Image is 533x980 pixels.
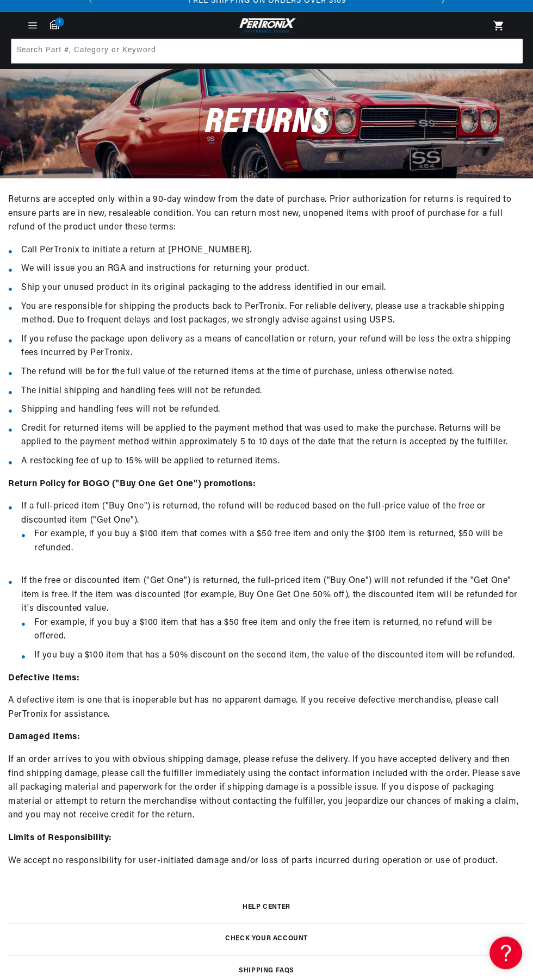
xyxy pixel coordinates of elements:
[21,300,525,328] li: You are responsible for shipping the products back to PerTronix. For reliable delivery, please us...
[8,195,511,232] span: Returns are accepted only within a 90-day window from the date of purchase. Prior authorization f...
[21,500,525,569] li: If a full-priced item ("Buy One") is returned, the refund will be reduced based on the full-price...
[21,244,525,258] li: Call PerTronix to initiate a return at [PHONE_NUMBER].
[11,39,523,63] input: Search Part #, Category or Keyword
[8,753,525,823] p: If an order arrives to you with obvious shipping damage, please refuse the delivery. If you have ...
[21,403,525,417] li: Shipping and handling fees will not be refunded.
[498,39,522,63] button: Search Part #, Category or Keyword
[34,528,525,569] li: For example, if you buy a $100 item that comes with a $50 free item and only the $100 item is ret...
[55,17,64,27] span: 1
[34,616,525,644] li: For example, if you buy a $100 item that has a $50 free item and only the free item is returned, ...
[8,923,525,954] a: Check your account
[205,106,328,141] span: Returns
[8,854,525,869] p: We accept no responsibility for user-initiated damage and/or loss of parts incurred during operat...
[21,422,525,450] li: Credit for returned items will be applied to the payment method that was used to make the purchas...
[8,733,80,741] strong: Damaged Items:
[21,455,525,469] li: A restocking fee of up to 15% will be applied to returned items.
[21,574,525,663] li: If the free or discounted item ("Get One") is returned, the full-priced item ("Buy One") will not...
[8,480,256,488] strong: Return Policy for BOGO ("Buy One Get One") promotions:
[225,936,308,941] h3: Check your account
[8,674,80,683] strong: Defective Items:
[34,649,525,663] li: If you buy a $100 item that has a 50% discount on the second item, the value of the discounted it...
[239,968,294,973] h3: Shipping FAQs
[237,16,296,34] img: Pertronix
[243,904,290,910] h3: Help Center
[50,20,59,29] a: 1
[21,333,525,361] li: If you refuse the package upon delivery as a means of cancellation or return, your refund will be...
[21,20,45,32] summary: Menu
[21,365,525,380] li: The refund will be for the full value of the returned items at the time of purchase, unless other...
[8,694,525,722] p: A defective item is one that is inoperable but has no apparent damage. If you receive defective m...
[21,281,525,295] li: Ship your unused product in its original packaging to the address identified in our email.
[21,384,525,399] li: The initial shipping and handling fees will not be refunded.
[8,834,112,842] strong: Limits of Responsibility:
[8,891,525,923] a: Help Center
[21,262,525,276] li: We will issue you an RGA and instructions for returning your product.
